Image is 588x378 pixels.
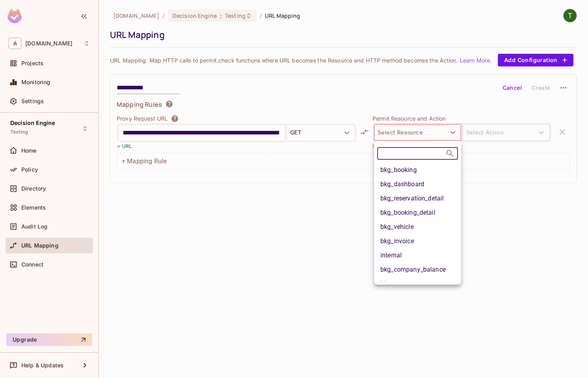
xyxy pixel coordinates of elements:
li: bkg_company_balance [374,263,461,277]
li: internal [374,248,461,263]
li: bkg_dashboard [374,177,461,191]
li: bkg_vehicle [374,220,461,234]
li: bkg_booking_detail [374,206,461,220]
li: bkg_route [374,277,461,291]
li: bkg_invoice [374,234,461,248]
li: bkg_reservation_detail [374,191,461,206]
li: bkg_booking [374,163,461,177]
